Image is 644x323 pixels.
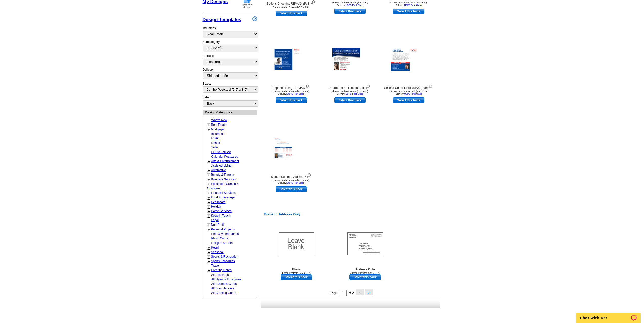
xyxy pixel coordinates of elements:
a: Beauty & Fitness [211,173,234,177]
a: + [208,255,210,259]
div: Market Summary RE/MAX [263,172,319,179]
a: use this design [349,274,381,280]
a: Religion & Faith [211,241,233,245]
div: Shown: Jumbo Postcard (5.5 x 8.5") Delivery: [263,90,319,95]
a: Photo Cards [211,237,228,240]
span: Page [329,291,337,295]
img: view design details [428,83,433,89]
div: Subcategory: [203,40,257,54]
img: Expired Listing RE/MAX [274,48,309,71]
a: use this design [276,11,307,16]
a: Holiday [211,205,221,208]
div: Sizes: [203,81,257,95]
a: Business Services [211,178,236,181]
a: use this design [334,9,366,14]
a: EDDM - NEW! [211,150,231,154]
a: + [208,209,210,213]
div: Shown: Jumbo Postcard (5.5 x 8.5") Delivery: [263,179,319,184]
a: use this design [393,97,424,103]
button: > [365,289,373,295]
a: Legal [211,218,219,222]
a: Greeting Cards [211,268,232,272]
a: Real Estate [211,123,227,127]
a: All Greeting Cards [211,291,236,295]
a: + [208,159,210,163]
a: + [208,123,210,127]
a: Food & Beverage [211,196,235,199]
a: use this design [334,97,366,103]
a: + [208,182,210,186]
a: HVAC [211,137,219,140]
a: Personal Projects [211,228,235,231]
a: use this design [281,274,312,280]
a: + [208,168,210,172]
a: All Flyers & Brochures [211,278,241,281]
a: Design Templates [203,17,241,22]
a: Keep-in-Touch [211,214,231,217]
a: + [208,191,210,195]
a: Healthcare [211,200,226,204]
b: Blank [292,268,300,271]
a: + [208,200,210,204]
a: Travel [211,264,220,267]
a: Seasonal [211,250,224,254]
a: All Postcards [211,273,229,277]
a: USPS First Class [404,93,422,95]
a: Sports Schedules [211,259,235,263]
a: + [208,214,210,218]
a: Automotive [211,168,226,172]
a: Education, Camps & Childcare [207,182,239,190]
a: USPS First Class [404,4,422,6]
img: view design details [365,83,370,89]
img: Seller's Checklist RE/MAX (PJB) [391,48,426,71]
a: Home Services [211,209,232,213]
div: Shown: Jumbo Postcard (5.5 x 8.5") Delivery: [381,1,437,6]
img: view design details [305,83,310,89]
div: Delivery: [203,67,257,81]
div: Shown: Jumbo Postcard (5.5 x 8.5") [263,6,319,8]
a: USPS First Class [287,182,304,184]
a: + [208,268,210,272]
div: Shown: Jumbo Postcard (5.5 x 8.5") Delivery: [322,1,378,6]
button: < [356,289,364,295]
img: Addresses Only [347,232,383,255]
b: Address Only [355,268,375,271]
h2: Blank or Address Only [262,212,441,216]
a: + [208,173,210,177]
img: view design details [306,172,311,178]
a: Non-Profit [211,223,225,227]
a: All Business Cards [211,282,237,286]
a: Solar [211,146,218,149]
div: Side: [203,95,257,107]
a: + [208,205,210,209]
div: Shown: Jumbo Postcard (5.5 x 8.5") Delivery: [381,90,437,95]
img: Blank Template [279,232,314,255]
img: Market Summary RE/MAX [274,137,309,160]
a: + [208,246,210,250]
a: What's New [211,118,227,122]
a: + [208,178,210,182]
a: Retail [211,246,219,249]
div: Starterbox Collection Back [322,83,378,90]
a: Calendar Postcards [211,155,238,158]
a: + [208,128,210,132]
a: use this design [393,9,424,14]
a: Dental [211,141,220,145]
a: use this design [276,97,307,103]
iframe: LiveChat chat widget [573,307,644,323]
a: USPS First Class [345,93,363,95]
a: use this design [276,186,307,192]
div: Expired Listing RE/MAX [263,83,319,90]
span: of 2 [349,291,354,295]
a: USPS First Class [287,93,304,95]
div: Jumbo Postcard (5.5" x 8.5") [337,272,393,274]
a: USPS First Class [345,4,363,6]
div: Design Categories [203,110,257,115]
div: Shown: Jumbo Postcard (5.5 x 8.5") Delivery: [322,90,378,95]
div: Jumbo Postcard (5.5" x 8.5") [268,272,324,274]
img: design-wizard-help-icon.png [252,16,257,21]
div: Product: [203,54,257,67]
a: + [208,196,210,200]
